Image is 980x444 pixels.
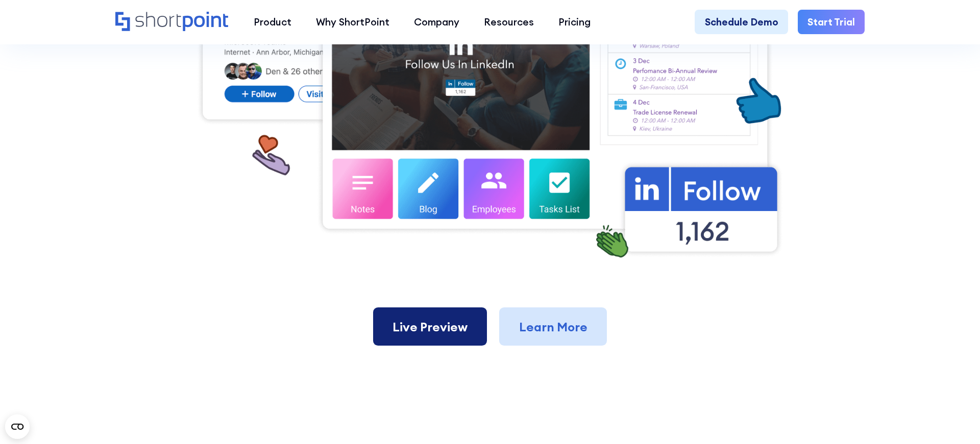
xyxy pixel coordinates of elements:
a: Start Trial [798,10,865,34]
a: Why ShortPoint [304,10,402,34]
iframe: Chat Widget [796,326,980,444]
a: Home [115,12,229,33]
a: Company [402,10,472,34]
a: Product [241,10,304,34]
div: Resources [484,15,534,30]
a: Resources [472,10,546,34]
a: Live Preview [373,307,487,345]
div: Company [414,15,459,30]
button: Open CMP widget [5,414,30,439]
a: Schedule Demo [695,10,788,34]
a: Learn More [499,307,607,345]
div: Why ShortPoint [316,15,389,30]
div: Product [254,15,291,30]
a: Pricing [546,10,603,34]
div: Pricing [558,15,591,30]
